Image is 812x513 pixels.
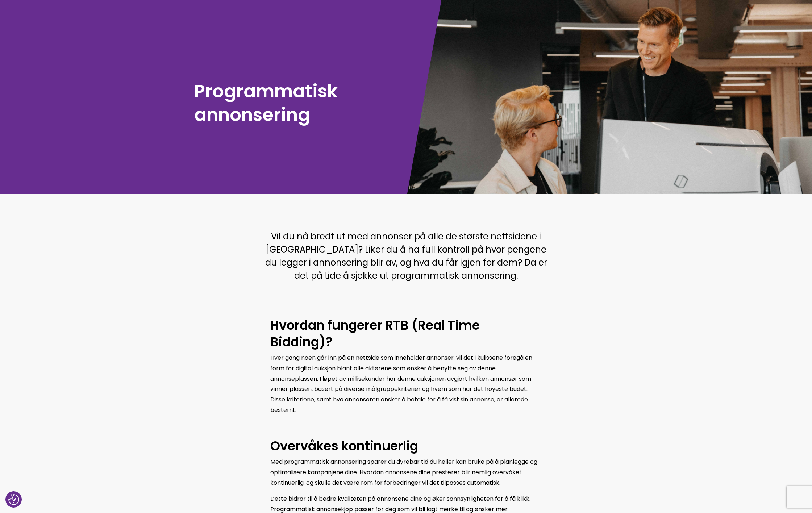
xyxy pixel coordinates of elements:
button: Samtykkepreferanser [8,494,19,505]
span: Hver gang noen går inn på en nettside som inneholder annonser, vil det i kulissene foregå en form... [270,354,532,414]
b: Hvordan fungerer RTB (Real Time Bidding)? [270,316,480,351]
h1: Programmatisk annonsering [194,79,403,126]
b: Overvåkes kontinuerlig [270,437,418,455]
span: Vil du nå bredt ut med annonser på alle de største nettsidene i [GEOGRAPHIC_DATA]? Liker du å ha ... [265,230,547,281]
img: Revisit consent button [8,494,19,505]
span: Med programmatisk annonsering sparer du dyrebar tid du heller kan bruke på å planlegge og optimal... [270,458,537,487]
